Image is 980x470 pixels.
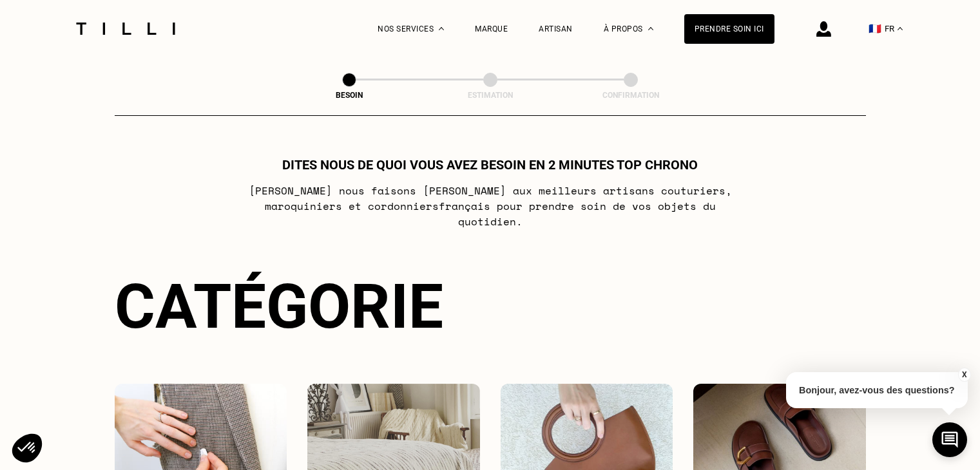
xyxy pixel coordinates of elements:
[282,157,698,173] h1: Dites nous de quoi vous avez besoin en 2 minutes top chrono
[816,21,831,37] img: icône connexion
[684,14,774,44] a: Prendre soin ici
[72,23,180,35] img: Logo du service de couturière Tilli
[115,270,866,343] div: Catégorie
[566,91,695,100] div: Confirmation
[235,183,745,229] p: [PERSON_NAME] nous faisons [PERSON_NAME] aux meilleurs artisans couturiers , maroquiniers et cord...
[898,27,903,30] img: menu déroulant
[426,91,555,100] div: Estimation
[957,368,970,382] button: X
[475,24,508,33] a: Marque
[869,23,881,35] span: 🇫🇷
[539,24,573,33] a: Artisan
[439,27,444,30] img: Menu déroulant
[786,372,968,408] p: Bonjour, avez-vous des questions?
[285,91,414,100] div: Besoin
[648,27,653,30] img: Menu déroulant à propos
